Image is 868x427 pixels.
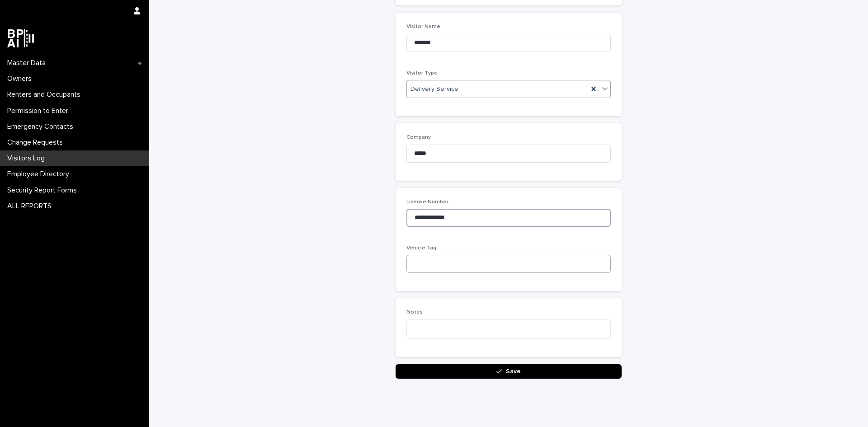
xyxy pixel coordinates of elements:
[4,107,75,115] p: Permission to Enter
[406,135,431,140] span: Company
[4,138,70,147] p: Change Requests
[4,186,84,195] p: Security Report Forms
[4,59,53,67] p: Master Data
[7,29,34,47] img: dwgmcNfxSF6WIOOXiGgu
[4,122,80,131] p: Emergency Contacts
[406,70,438,76] span: Visitor Type
[4,170,76,178] p: Employee Directory
[4,154,52,163] p: Visitors Log
[406,199,448,205] span: License Number
[4,90,88,99] p: Renters and Occupants
[410,84,458,94] span: Delivery Service
[406,24,440,29] span: Visitor Name
[406,310,423,315] span: Notes
[396,364,622,379] button: Save
[4,75,39,83] p: Owners
[4,202,59,211] p: ALL REPORTS
[506,368,521,375] span: Save
[406,245,436,251] span: Vehicle Tag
